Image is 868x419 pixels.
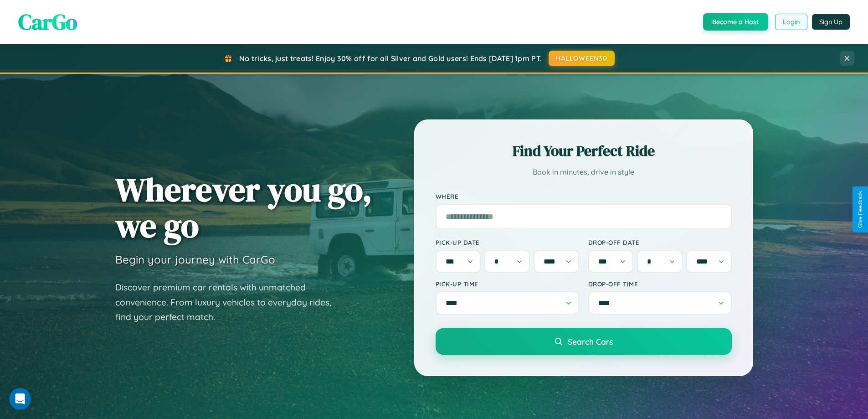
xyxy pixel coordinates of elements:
[775,14,807,30] button: Login
[18,7,77,37] span: CarGo
[436,280,579,288] label: Pick-up Time
[588,238,732,246] label: Drop-off Date
[9,388,31,410] iframe: Intercom live chat
[812,14,850,30] button: Sign Up
[436,328,732,355] button: Search Cars
[436,238,579,246] label: Pick-up Date
[436,166,732,179] p: Book in minutes, drive in style
[115,280,343,325] p: Discover premium car rentals with unmatched convenience. From luxury vehicles to everyday rides, ...
[703,13,768,31] button: Become a Host
[549,51,615,66] button: HALLOWEEN30
[857,191,863,228] div: Give Feedback
[115,253,275,266] h3: Begin your journey with CarGo
[436,141,732,161] h2: Find Your Perfect Ride
[239,54,542,63] span: No tricks, just treats! Enjoy 30% off for all Silver and Gold users! Ends [DATE] 1pm PT.
[588,280,732,288] label: Drop-off Time
[115,171,372,243] h1: Wherever you go, we go
[436,192,732,200] label: Where
[568,336,613,347] span: Search Cars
